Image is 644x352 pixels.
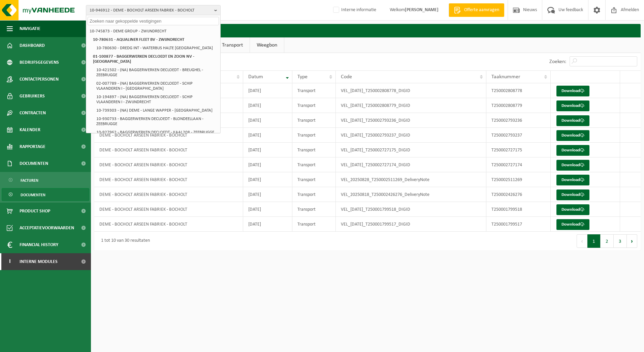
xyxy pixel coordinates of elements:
[486,187,551,202] td: T250002426276
[94,143,243,157] td: DEME - BOCHOLT ARSEEN FABRIEK - BOCHOLT
[292,128,336,143] td: Transport
[20,20,40,37] span: Navigatie
[336,83,486,98] td: VEL_[DATE]_T250002808778_DIGID
[292,113,336,128] td: Transport
[20,138,45,155] span: Rapportage
[601,234,614,248] button: 2
[336,172,486,187] td: VEL_20250828_T250002511269_DeliveryNote
[243,98,292,113] td: [DATE]
[90,5,212,16] span: 10-946912 - DEME - BOCHOLT ARSEEN FABRIEK - BOCHOLT
[405,7,439,12] strong: [PERSON_NAME]
[94,44,219,52] li: 10-780630 - DREDG INT - WATERBUS HALTE [GEOGRAPHIC_DATA]
[556,189,589,200] a: Download
[86,5,221,15] button: 10-946912 - DEME - BOCHOLT ARSEEN FABRIEK - BOCHOLT
[94,157,243,172] td: DEME - BOCHOLT ARSEEN FABRIEK - BOCHOLT
[250,37,284,53] a: Weegbon
[292,143,336,157] td: Transport
[21,174,38,187] span: Facturen
[94,79,219,93] li: 02-007789 - (NA) BAGGERWERKEN DECLOEDT - SCHIP VLAANDEREN I - [GEOGRAPHIC_DATA]
[486,172,551,187] td: T250002511269
[486,157,551,172] td: T250002727174
[292,98,336,113] td: Transport
[243,143,292,157] td: [DATE]
[20,236,58,253] span: Financial History
[243,187,292,202] td: [DATE]
[332,5,376,15] label: Interne informatie
[243,172,292,187] td: [DATE]
[94,106,219,115] li: 10-739303 - (NA) DEME - LANGE WAPPER - [GEOGRAPHIC_DATA]
[486,128,551,143] td: T250002793237
[20,54,59,71] span: Bedrijfsgegevens
[248,74,263,80] span: Datum
[556,100,589,111] a: Download
[556,86,589,96] a: Download
[20,105,46,121] span: Contracten
[292,157,336,172] td: Transport
[297,74,308,80] span: Type
[7,253,13,270] span: I
[556,130,589,141] a: Download
[94,217,243,232] td: DEME - BOCHOLT ARSEEN FABRIEK - BOCHOLT
[556,160,589,171] a: Download
[98,235,150,247] div: 1 tot 10 van 30 resultaten
[94,187,243,202] td: DEME - BOCHOLT ARSEEN FABRIEK - BOCHOLT
[486,143,551,157] td: T250002727175
[94,202,243,217] td: DEME - BOCHOLT ARSEEN FABRIEK - BOCHOLT
[577,234,587,248] button: Previous
[94,128,243,143] td: DEME - BOCHOLT ARSEEN FABRIEK - BOCHOLT
[94,93,219,106] li: 10-194897 - (NA) BAGGERWERKEN DECLOEDT - SCHIP VLAANDEREN I - ZWIJNDRECHT
[336,128,486,143] td: VEL_[DATE]_T250002793237_DIGID
[336,187,486,202] td: VEL_20250818_T250002426276_DeliveryNote
[587,234,601,248] button: 1
[243,217,292,232] td: [DATE]
[549,59,566,64] label: Zoeken:
[336,143,486,157] td: VEL_[DATE]_T250002727175_DIGID
[556,219,589,230] a: Download
[93,54,194,64] strong: 01-100877 - BAGGERWERKEN DECLOEDT EN ZOON NV - [GEOGRAPHIC_DATA]
[336,98,486,113] td: VEL_[DATE]_T250002808779_DIGID
[462,7,501,13] span: Offerte aanvragen
[292,202,336,217] td: Transport
[292,83,336,98] td: Transport
[486,83,551,98] td: T250002808778
[20,253,58,270] span: Interne modules
[486,202,551,217] td: T250001799518
[486,217,551,232] td: T250001799517
[341,74,352,80] span: Code
[292,217,336,232] td: Transport
[449,3,504,17] a: Offerte aanvragen
[20,37,45,54] span: Dashboard
[243,202,292,217] td: [DATE]
[627,234,637,248] button: Next
[94,66,219,79] li: 10-421502 - (NA) BAGGERWERKEN DECLOEDT - BREUGHEL - ZEEBRUGGE
[336,217,486,232] td: VEL_[DATE]_T250001799517_DIGID
[88,27,219,35] li: 10-745873 - DEME GROUP - ZWIJNDRECHT
[292,187,336,202] td: Transport
[93,37,184,42] strong: 10-780631 - AQUALINER FLEET BV - ZWIJNDRECHT
[556,175,589,185] a: Download
[491,74,520,80] span: Taaknummer
[20,71,59,88] span: Contactpersonen
[94,115,219,128] li: 10-930733 - BAGGERWERKEN DECLOEDT - BLONDEELLAAN - ZEEBRUGGE
[94,128,219,137] li: 10-927962 - BAGGERWERKEN DECLOEDT - KAAI 208 - ZEEBRUGGE
[336,202,486,217] td: VEL_[DATE]_T250001799518_DIGID
[20,203,50,219] span: Product Shop
[20,219,74,236] span: Acceptatievoorwaarden
[556,204,589,215] a: Download
[215,37,250,53] a: Transport
[486,113,551,128] td: T250002793236
[20,121,40,138] span: Kalender
[21,188,45,201] span: Documenten
[88,17,219,25] input: Zoeken naar gekoppelde vestigingen
[20,88,45,105] span: Gebruikers
[2,174,89,186] a: Facturen
[243,157,292,172] td: [DATE]
[243,113,292,128] td: [DATE]
[94,24,641,37] h2: Documenten
[614,234,627,248] button: 3
[556,115,589,126] a: Download
[94,172,243,187] td: DEME - BOCHOLT ARSEEN FABRIEK - BOCHOLT
[2,188,89,201] a: Documenten
[336,157,486,172] td: VEL_[DATE]_T250002727174_DIGID
[336,113,486,128] td: VEL_[DATE]_T250002793236_DIGID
